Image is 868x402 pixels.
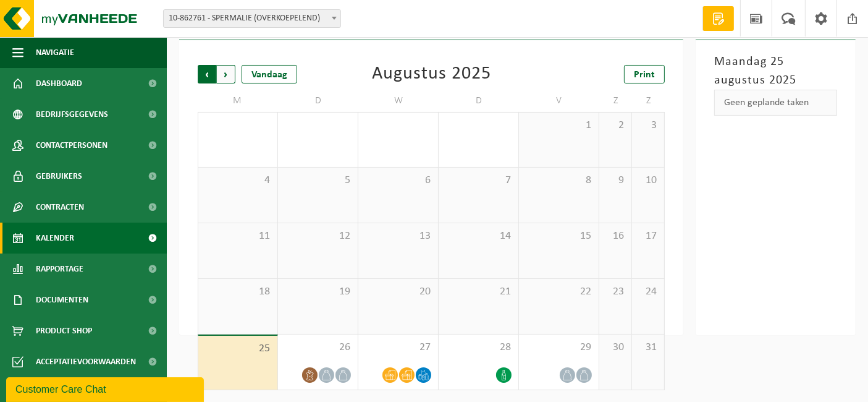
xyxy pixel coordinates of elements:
[36,223,74,254] span: Kalender
[634,70,655,80] span: Print
[217,65,235,83] span: Volgende
[364,174,432,187] span: 6
[36,37,74,68] span: Navigatie
[605,341,625,354] span: 30
[284,229,352,243] span: 12
[638,119,658,132] span: 3
[36,161,82,192] span: Gebruikers
[6,375,206,402] iframe: chat widget
[198,90,278,112] td: M
[204,285,271,299] span: 18
[445,285,512,299] span: 21
[36,99,108,130] span: Bedrijfsgegevens
[445,229,512,243] span: 14
[364,229,432,243] span: 13
[525,174,592,187] span: 8
[525,285,592,299] span: 22
[36,192,84,223] span: Contracten
[525,341,592,354] span: 29
[638,174,658,187] span: 10
[164,10,340,27] span: 10-862761 - SPERMALIE (OVERKOEPELEND)
[284,174,352,187] span: 5
[36,130,107,161] span: Contactpersonen
[36,346,136,377] span: Acceptatievoorwaarden
[638,229,658,243] span: 17
[605,119,625,132] span: 2
[284,341,352,354] span: 26
[605,229,625,243] span: 16
[638,341,658,354] span: 31
[519,90,599,112] td: V
[439,90,519,112] td: D
[624,65,665,83] a: Print
[284,285,352,299] span: 19
[638,285,658,299] span: 24
[36,315,92,346] span: Product Shop
[204,229,271,243] span: 11
[242,65,297,83] div: Vandaag
[36,68,82,99] span: Dashboard
[278,90,358,112] td: D
[714,90,837,116] div: Geen geplande taken
[204,342,271,356] span: 25
[163,9,341,28] span: 10-862761 - SPERMALIE (OVERKOEPELEND)
[525,229,592,243] span: 15
[445,341,512,354] span: 28
[358,90,439,112] td: W
[364,285,432,299] span: 20
[364,341,432,354] span: 27
[204,174,271,187] span: 4
[599,90,632,112] td: Z
[605,174,625,187] span: 9
[36,254,83,284] span: Rapportage
[714,53,837,90] h3: Maandag 25 augustus 2025
[525,119,592,132] span: 1
[372,65,491,83] div: Augustus 2025
[198,65,216,83] span: Vorige
[445,174,512,187] span: 7
[605,285,625,299] span: 23
[632,90,665,112] td: Z
[36,284,88,315] span: Documenten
